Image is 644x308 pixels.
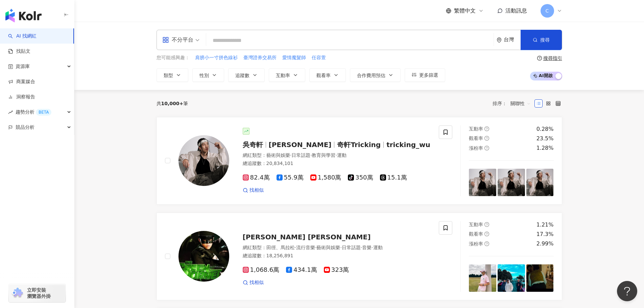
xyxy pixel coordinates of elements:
[249,279,264,286] span: 找相似
[386,141,430,149] span: tricking_wu
[536,144,554,152] div: 1.28%
[243,187,264,194] a: 找相似
[296,245,315,250] span: 流行音樂
[5,9,42,22] img: logo
[11,288,24,299] img: chrome extension
[546,7,549,15] span: C
[266,152,290,158] span: 藝術與娛樂
[536,125,554,133] div: 0.28%
[311,54,326,62] button: 任容萱
[228,68,265,82] button: 追蹤數
[9,284,66,302] a: chrome extension立即安裝 瀏覽器外掛
[526,264,554,292] img: post-image
[469,126,483,132] span: 互動率
[335,152,337,158] span: ·
[312,54,326,61] span: 任容萱
[277,174,304,181] span: 55.9萬
[498,169,525,196] img: post-image
[16,120,34,135] span: 競品分析
[510,98,531,109] span: 關聯性
[309,68,346,82] button: 觀看率
[161,101,184,106] span: 10,000+
[16,104,51,120] span: 趨勢分析
[195,54,238,62] button: 肩膀小一寸拼色線衫
[505,7,527,14] span: 活動訊息
[178,135,229,186] img: KOL Avatar
[235,73,249,78] span: 追蹤數
[157,54,190,61] span: 您可能感興趣：
[469,222,483,227] span: 互動率
[312,152,335,158] span: 教育與學習
[504,37,521,43] div: 台灣
[27,287,51,299] span: 立即安裝 瀏覽器外掛
[8,48,30,55] a: 找貼文
[362,245,372,250] span: 音樂
[157,101,188,106] div: 共 筆
[157,213,562,300] a: KOL Avatar[PERSON_NAME] [PERSON_NAME]網紅類型：田徑、馬拉松·流行音樂·藝術與娛樂·日常話題·音樂·運動總追蹤數：18,256,8911,068.6萬434....
[536,221,554,229] div: 1.21%
[243,266,280,274] span: 1,068.6萬
[243,279,264,286] a: 找相似
[497,38,502,43] span: environment
[243,253,431,259] div: 總追蹤數 ： 18,256,891
[419,72,438,78] span: 更多篩選
[157,68,188,82] button: 類型
[243,160,431,167] div: 總追蹤數 ： 20,834,101
[243,54,277,61] span: 臺灣證券交易所
[348,174,373,181] span: 350萬
[243,174,270,181] span: 82.4萬
[372,245,373,250] span: ·
[540,37,550,43] span: 搜尋
[526,169,554,196] img: post-image
[484,126,489,131] span: question-circle
[469,145,483,151] span: 漲粉率
[484,232,489,236] span: question-circle
[493,98,534,109] div: 排序：
[315,245,316,250] span: ·
[361,245,362,250] span: ·
[484,136,489,141] span: question-circle
[469,231,483,237] span: 觀看率
[350,68,401,82] button: 合作費用預估
[282,54,306,61] span: 愛情魔髮師
[276,73,290,78] span: 互動率
[286,266,317,274] span: 434.1萬
[543,55,562,61] div: 搜尋指引
[164,73,173,78] span: 類型
[8,33,37,40] a: searchAI 找網紅
[8,78,35,85] a: 商案媒合
[380,174,407,181] span: 15.1萬
[310,174,341,181] span: 1,580萬
[536,231,554,238] div: 17.3%
[617,281,637,301] iframe: Help Scout Beacon - Open
[521,30,562,50] button: 搜尋
[536,240,554,247] div: 2.99%
[469,264,496,292] img: post-image
[536,135,554,142] div: 23.5%
[484,222,489,227] span: question-circle
[342,245,361,250] span: 日常話題
[195,54,238,61] span: 肩膀小一寸拼色線衫
[337,152,347,158] span: 運動
[373,245,383,250] span: 運動
[36,109,51,116] div: BETA
[469,136,483,141] span: 觀看率
[157,117,562,205] a: KOL Avatar吳奇軒[PERSON_NAME]奇軒Trickingtricking_wu網紅類型：藝術與娛樂·日常話題·教育與學習·運動總追蹤數：20,834,10182.4萬55.9萬1...
[469,241,483,246] span: 漲粉率
[269,141,332,149] span: [PERSON_NAME]
[469,169,496,196] img: post-image
[8,110,13,115] span: rise
[537,56,542,61] span: question-circle
[249,187,264,194] span: 找相似
[266,245,295,250] span: 田徑、馬拉松
[337,141,381,149] span: 奇軒Tricking
[8,94,35,100] a: 洞察報告
[316,245,340,250] span: 藝術與娛樂
[243,152,431,159] div: 網紅類型 ：
[310,152,312,158] span: ·
[178,231,229,282] img: KOL Avatar
[340,245,341,250] span: ·
[199,73,209,78] span: 性別
[484,146,489,150] span: question-circle
[454,7,476,15] span: 繁體中文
